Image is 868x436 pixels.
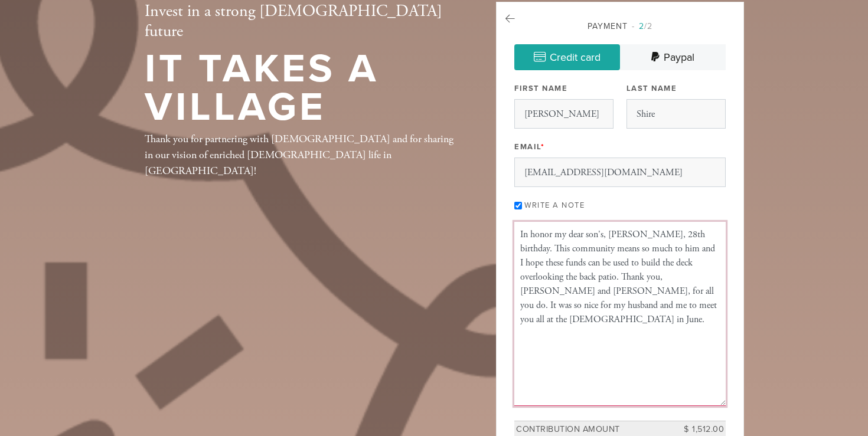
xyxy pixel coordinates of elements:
[514,44,620,70] a: Credit card
[639,21,644,31] span: 2
[620,44,726,70] a: Paypal
[626,83,677,94] label: Last Name
[145,131,458,179] div: Thank you for partnering with [DEMOGRAPHIC_DATA] and for sharing in our vision of enriched [DEMOG...
[632,21,652,31] span: /2
[514,142,544,152] label: Email
[145,50,458,126] h1: It Takes a Village
[514,83,567,94] label: First Name
[514,20,726,32] div: Payment
[524,201,585,210] label: Write a note
[541,142,545,152] span: This field is required.
[145,2,458,41] h2: Invest in a strong [DEMOGRAPHIC_DATA] future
